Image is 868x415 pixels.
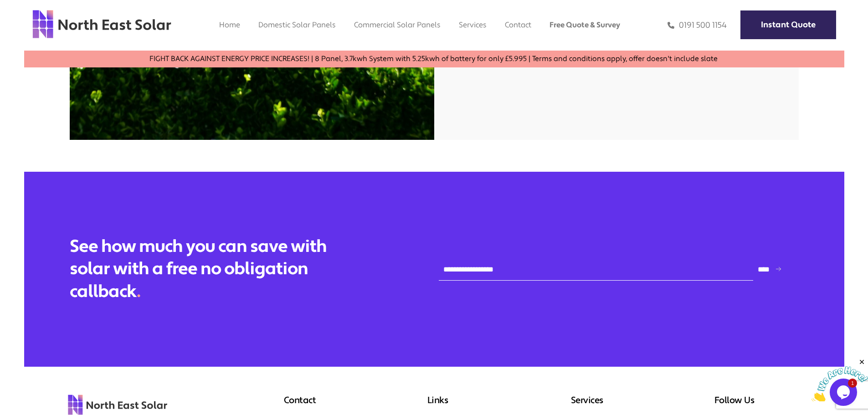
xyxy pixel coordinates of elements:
a: Instant Quote [740,10,836,39]
span: . [137,281,140,302]
h2: See how much you can save with solar with a free no obligation callback [70,236,343,303]
a: Domestic Solar Panels [258,20,336,30]
a: 0191 500 1154 [668,20,727,31]
iframe: chat widget [812,358,868,401]
a: Home [219,20,240,30]
img: phone icon [668,20,674,31]
a: Commercial Solar Panels [354,20,441,30]
img: north east solar logo [32,9,172,39]
a: Services [459,20,487,30]
a: Free Quote & Survey [550,20,620,30]
form: Contact form [439,258,799,281]
a: Contact [505,20,531,30]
